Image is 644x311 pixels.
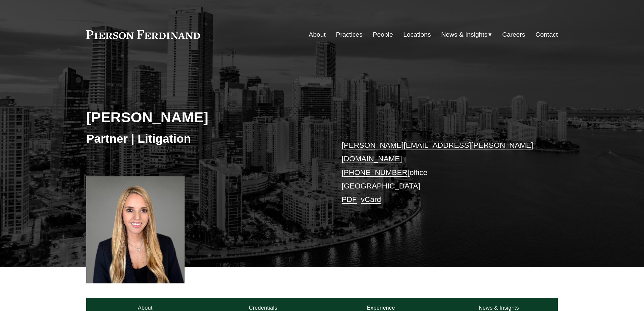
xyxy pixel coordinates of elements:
a: Locations [403,28,431,41]
h3: Partner | Litigation [86,131,322,146]
a: People [373,28,393,41]
a: Careers [502,28,525,41]
a: PDF [342,195,357,204]
a: folder dropdown [441,28,492,41]
a: [PHONE_NUMBER] [342,168,410,177]
a: vCard [361,195,381,204]
h2: [PERSON_NAME] [86,108,322,126]
span: News & Insights [441,29,488,41]
a: About [309,28,326,41]
a: [PERSON_NAME][EMAIL_ADDRESS][PERSON_NAME][DOMAIN_NAME] [342,141,533,163]
a: Practices [336,28,362,41]
p: office [GEOGRAPHIC_DATA] – [342,139,538,207]
a: Contact [536,28,558,41]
